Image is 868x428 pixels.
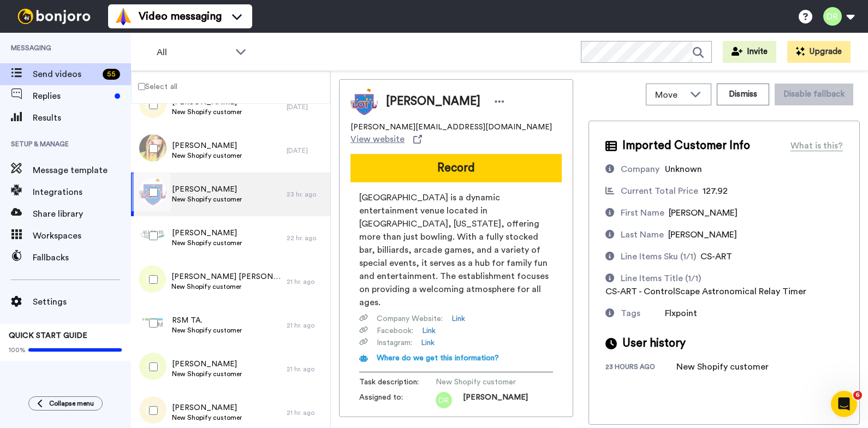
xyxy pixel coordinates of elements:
[287,103,325,111] div: [DATE]
[622,138,750,154] span: Imported Customer Info
[463,392,528,408] span: [PERSON_NAME]
[605,362,676,373] div: 23 hours ago
[622,335,686,352] span: User history
[287,321,325,330] div: 21 hr. ago
[172,151,242,160] span: New Shopify customer
[436,392,452,408] img: dr.png
[621,163,659,176] div: Company
[172,413,242,422] span: New Shopify customer
[621,228,664,241] div: Last Name
[723,41,776,63] button: Invite
[172,326,242,335] span: New Shopify customer
[33,111,131,124] span: Results
[171,282,281,291] span: New Shopify customer
[157,46,230,59] span: All
[33,207,131,221] span: Share library
[287,408,325,417] div: 21 hr. ago
[138,83,145,90] input: Select all
[655,88,685,102] span: Move
[668,230,737,239] span: [PERSON_NAME]
[451,313,465,324] a: Link
[33,186,131,199] span: Integrations
[421,337,435,348] a: Link
[172,140,242,151] span: [PERSON_NAME]
[787,41,851,63] button: Upgrade
[669,209,738,217] span: [PERSON_NAME]
[621,185,698,198] div: Current Total Price
[9,346,26,354] span: 100%
[49,399,94,408] span: Collapse menu
[621,250,696,263] div: Line Items Sku (1/1)
[717,84,769,105] button: Dismiss
[103,69,120,80] div: 55
[621,206,664,219] div: First Name
[350,133,422,146] a: View website
[287,146,325,155] div: [DATE]
[377,354,499,362] span: Where do we get this information?
[676,360,769,373] div: New Shopify customer
[33,251,131,264] span: Fallbacks
[287,234,325,242] div: 22 hr. ago
[28,396,103,411] button: Collapse menu
[350,88,378,115] img: Image of Robert Smith
[359,191,553,309] span: [GEOGRAPHIC_DATA] is a dynamic entertainment venue located in [GEOGRAPHIC_DATA], [US_STATE], offe...
[359,392,436,408] span: Assigned to:
[13,9,95,24] img: bj-logo-header-white.svg
[621,307,640,320] div: Tags
[172,402,242,413] span: [PERSON_NAME]
[665,165,702,174] span: Unknown
[853,391,862,400] span: 6
[790,139,843,152] div: What is this?
[700,252,732,261] span: CS-ART
[132,80,177,93] label: Select all
[703,187,728,195] span: 127.92
[287,365,325,373] div: 21 hr. ago
[33,295,131,308] span: Settings
[665,309,697,318] span: Flxpoint
[172,184,242,195] span: [PERSON_NAME]
[33,229,131,242] span: Workspaces
[377,337,412,348] span: Instagram :
[350,133,405,146] span: View website
[172,108,242,116] span: New Shopify customer
[172,228,242,239] span: [PERSON_NAME]
[377,325,413,336] span: Facebook :
[422,325,436,336] a: Link
[172,315,242,326] span: RSM TA.
[33,164,131,177] span: Message template
[172,359,242,370] span: [PERSON_NAME]
[621,272,701,285] div: Line Items Title (1/1)
[172,195,242,204] span: New Shopify customer
[350,122,552,133] span: [PERSON_NAME][EMAIL_ADDRESS][DOMAIN_NAME]
[377,313,443,324] span: Company Website :
[436,377,539,388] span: New Shopify customer
[171,271,281,282] span: [PERSON_NAME] [PERSON_NAME]
[172,370,242,378] span: New Shopify customer
[386,93,480,110] span: [PERSON_NAME]
[115,8,132,25] img: vm-color.svg
[33,90,110,103] span: Replies
[287,190,325,199] div: 23 hr. ago
[775,84,853,105] button: Disable fallback
[287,277,325,286] div: 21 hr. ago
[605,287,806,296] span: CS-ART - ControlScape Astronomical Relay Timer
[831,391,857,417] iframe: Intercom live chat
[9,332,87,340] span: QUICK START GUIDE
[33,68,98,81] span: Send videos
[172,239,242,247] span: New Shopify customer
[359,377,436,388] span: Task description :
[350,154,562,182] button: Record
[139,9,222,24] span: Video messaging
